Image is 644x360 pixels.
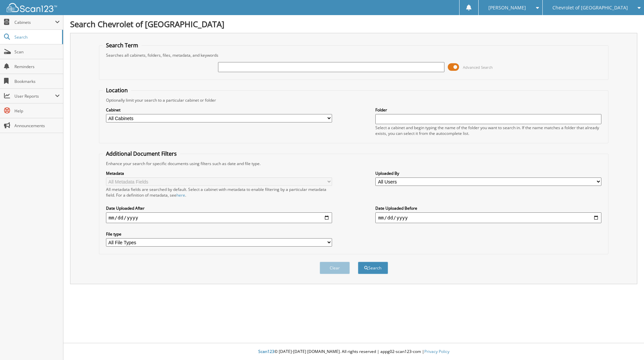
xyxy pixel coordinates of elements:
[106,170,332,176] label: Metadata
[106,205,332,211] label: Date Uploaded After
[488,6,526,10] span: [PERSON_NAME]
[70,18,637,30] h1: Search Chevrolet of [GEOGRAPHIC_DATA]
[375,107,601,113] label: Folder
[7,3,57,12] img: scan123-logo-white.svg
[63,344,644,360] div: © [DATE]-[DATE] [DOMAIN_NAME]. All rights reserved | appg02-scan123-com |
[358,262,388,274] button: Search
[463,65,493,70] span: Advanced Search
[14,79,60,84] span: Bookmarks
[103,97,605,103] div: Optionally limit your search to a particular cabinet or folder
[424,349,449,354] a: Privacy Policy
[375,205,601,211] label: Date Uploaded Before
[14,49,60,55] span: Scan
[103,150,180,157] legend: Additional Document Filters
[320,262,350,274] button: Clear
[14,123,60,128] span: Announcements
[103,52,605,58] div: Searches all cabinets, folders, files, metadata, and keywords
[258,349,274,354] span: Scan123
[106,107,332,113] label: Cabinet
[14,19,55,25] span: Cabinets
[375,125,601,136] div: Select a cabinet and begin typing the name of the folder you want to search in. If the name match...
[106,187,332,198] div: All metadata fields are searched by default. Select a cabinet with metadata to enable filtering b...
[176,192,185,198] a: here
[103,42,142,49] legend: Search Term
[375,212,601,223] input: end
[375,170,601,176] label: Uploaded By
[14,64,60,69] span: Reminders
[106,231,332,237] label: File type
[103,87,131,94] legend: Location
[552,6,628,10] span: Chevrolet of [GEOGRAPHIC_DATA]
[14,108,60,114] span: Help
[14,93,55,99] span: User Reports
[106,212,332,223] input: start
[14,34,59,40] span: Search
[103,161,605,166] div: Enhance your search for specific documents using filters such as date and file type.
